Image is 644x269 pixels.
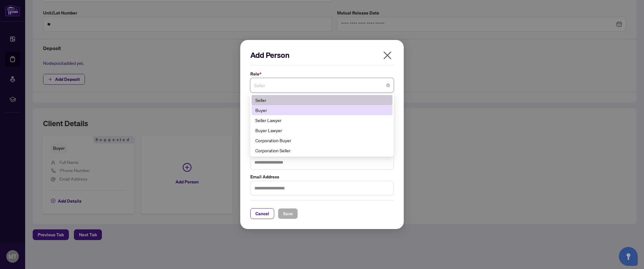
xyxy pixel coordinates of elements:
[255,137,389,144] div: Corporation Buyer
[252,105,392,115] div: Buyer
[255,127,389,134] div: Buyer Lawyer
[250,70,394,77] label: Role
[252,135,392,145] div: Corporation Buyer
[619,247,638,266] button: Open asap
[255,107,389,114] div: Buyer
[255,97,389,104] div: Seller
[252,125,392,135] div: Buyer Lawyer
[255,117,389,124] div: Seller Lawyer
[255,147,389,154] div: Corporation Seller
[252,95,392,105] div: Seller
[250,50,394,60] h2: Add Person
[250,208,274,219] button: Cancel
[382,50,392,60] span: close
[254,79,390,91] span: Seller
[252,115,392,125] div: Seller Lawyer
[278,208,298,219] button: Save
[252,145,392,155] div: Corporation Seller
[386,83,390,87] span: close-circle
[250,173,394,180] label: Email Address
[255,209,269,219] span: Cancel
